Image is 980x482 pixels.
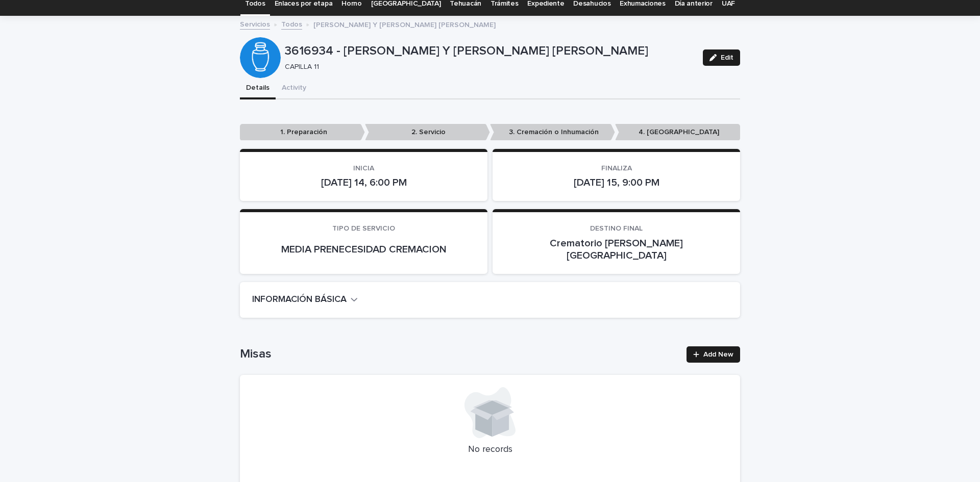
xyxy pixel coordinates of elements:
[505,176,728,189] p: [DATE] 15, 9:00 PM
[240,347,680,362] h1: Misas
[252,176,475,189] p: [DATE] 14, 6:00 PM
[285,63,691,71] p: CAPILLA 11
[285,44,695,59] p: 3616934 - [PERSON_NAME] Y [PERSON_NAME] [PERSON_NAME]
[687,346,740,363] a: Add New
[615,124,740,141] p: 4. [GEOGRAPHIC_DATA]
[252,294,358,306] button: INFORMACIÓN BÁSICA
[353,165,374,172] span: INICIA
[240,124,365,141] p: 1. Preparación
[276,78,312,99] button: Activity
[721,54,733,61] span: Edit
[703,351,733,358] span: Add New
[252,294,347,306] h2: INFORMACIÓN BÁSICA
[240,18,270,30] a: Servicios
[601,165,632,172] span: FINALIZA
[505,237,728,262] p: Crematorio [PERSON_NAME][GEOGRAPHIC_DATA]
[240,78,276,99] button: Details
[590,225,643,232] span: DESTINO FINAL
[252,243,475,256] p: MEDIA PRENECESIDAD CREMACION
[332,225,395,232] span: TIPO DE SERVICIO
[490,124,615,141] p: 3. Cremación o Inhumación
[313,18,496,30] p: [PERSON_NAME] Y [PERSON_NAME] [PERSON_NAME]
[252,444,728,455] p: No records
[365,124,490,141] p: 2. Servicio
[703,49,740,66] button: Edit
[281,18,302,30] a: Todos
